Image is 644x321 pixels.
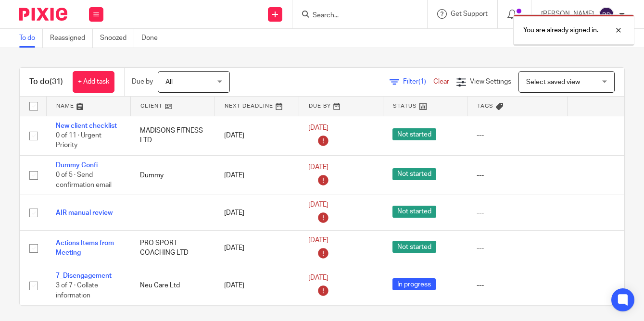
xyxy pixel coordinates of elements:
[56,210,113,216] a: AIR manual review
[477,171,557,180] div: ---
[130,266,215,305] td: Neu Care Ltd
[130,155,215,195] td: Dummy
[100,29,134,48] a: Snoozed
[50,78,63,86] span: (31)
[392,241,436,253] span: Not started
[56,172,112,189] span: 0 of 5 · Send confirmation email
[215,231,299,266] td: [DATE]
[477,103,493,109] span: Tags
[215,266,299,305] td: [DATE]
[130,116,215,155] td: MADISONS FITNESS LTD
[56,272,112,279] a: 7_Disengagement
[418,78,426,85] span: (1)
[73,71,114,93] a: + Add task
[526,79,580,86] span: Select saved view
[477,208,557,218] div: ---
[19,29,43,48] a: To do
[477,131,557,140] div: ---
[56,240,114,256] a: Actions Items from Meeting
[29,77,63,87] h1: To do
[56,162,98,169] a: Dummy Confi
[56,123,117,129] a: New client checklist
[56,132,101,149] span: 0 of 11 · Urgent Priority
[308,164,328,171] span: [DATE]
[308,237,328,244] span: [DATE]
[215,155,299,195] td: [DATE]
[308,124,328,131] span: [DATE]
[470,78,511,85] span: View Settings
[165,79,173,86] span: All
[523,25,598,35] p: You are already signed in.
[308,202,328,209] span: [DATE]
[308,274,328,281] span: [DATE]
[599,7,614,22] img: svg%3E
[19,8,67,21] img: Pixie
[50,29,93,48] a: Reassigned
[392,278,436,290] span: In progress
[477,243,557,253] div: ---
[392,128,436,140] span: Not started
[141,29,165,48] a: Done
[130,231,215,266] td: PRO SPORT COACHING LTD
[403,78,433,85] span: Filter
[215,116,299,155] td: [DATE]
[433,78,449,85] a: Clear
[132,77,153,86] p: Due by
[56,282,98,299] span: 3 of 7 · Collate information
[215,195,299,231] td: [DATE]
[312,12,398,20] input: Search
[477,281,557,290] div: ---
[392,168,436,180] span: Not started
[392,206,436,218] span: Not started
